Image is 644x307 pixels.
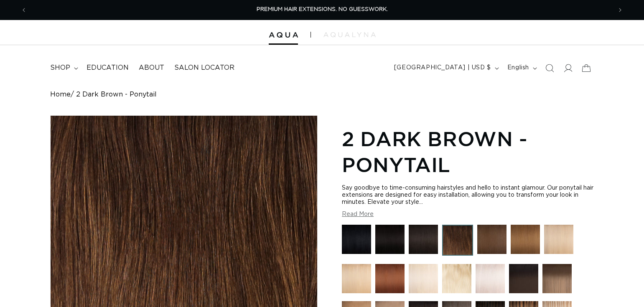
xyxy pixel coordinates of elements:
h1: 2 Dark Brown - Ponytail [342,126,594,178]
a: 60A Most Platinum Ash - Ponytail [409,264,438,297]
img: 62 Icy Blonde - Ponytail [476,264,505,293]
img: aqualyna.com [323,32,376,37]
button: Previous announcement [15,2,33,18]
a: About [134,58,169,77]
a: Education [81,58,134,77]
div: Say goodbye to time-consuming hairstyles and hello to instant glamour. Our ponytail hair extensio... [342,185,594,206]
a: 1B/4 Balayage - Ponytail [509,264,538,297]
span: English [507,63,529,72]
span: Salon Locator [174,63,234,72]
nav: breadcrumbs [50,91,594,99]
img: 1 Black - Ponytail [342,225,371,254]
a: 33 Copper Red - Ponytail [375,264,405,297]
span: [GEOGRAPHIC_DATA] | USD $ [394,63,491,72]
img: 1B Soft Black - Ponytail [409,225,438,254]
img: 4 Medium Brown - Ponytail [477,225,507,254]
a: 60 Most Platinum - Ponytail [442,264,471,297]
span: Education [87,63,129,72]
a: 24 Light Golden Blonde - Ponytail [342,264,371,297]
span: shop [50,63,70,72]
summary: Search [540,59,559,77]
a: Salon Locator [169,58,239,77]
img: 24 Light Golden Blonde - Ponytail [342,264,371,293]
a: 16 Blonde - Ponytail [544,225,573,260]
a: 4 Medium Brown - Ponytail [477,225,507,260]
button: Next announcement [611,2,629,18]
a: 62 Icy Blonde - Ponytail [476,264,505,297]
a: Home [50,91,71,99]
a: 1 Black - Ponytail [342,225,371,260]
button: [GEOGRAPHIC_DATA] | USD $ [389,60,502,76]
img: 1N Natural Black - Ponytail [375,225,405,254]
button: English [502,60,540,76]
img: 4/12 Balayage - Ponytail [542,264,572,293]
img: 1B/4 Balayage - Ponytail [509,264,538,293]
img: 16 Blonde - Ponytail [544,225,573,254]
a: 1N Natural Black - Ponytail [375,225,405,260]
span: PREMIUM HAIR EXTENSIONS. NO GUESSWORK. [257,7,388,12]
a: 2 Dark Brown - Ponytail [442,225,473,260]
img: 60 Most Platinum - Ponytail [442,264,471,293]
a: 4/12 Balayage - Ponytail [542,264,572,297]
img: Aqua Hair Extensions [269,32,298,38]
span: About [139,63,164,72]
span: 2 Dark Brown - Ponytail [76,91,157,99]
a: 1B Soft Black - Ponytail [409,225,438,260]
img: 2 Dark Brown - Ponytail [442,225,473,256]
img: 6 Light Brown - Ponytail [511,225,540,254]
img: 33 Copper Red - Ponytail [375,264,405,293]
img: 60A Most Platinum Ash - Ponytail [409,264,438,293]
button: Read More [342,211,374,218]
a: 6 Light Brown - Ponytail [511,225,540,260]
summary: shop [45,58,81,77]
